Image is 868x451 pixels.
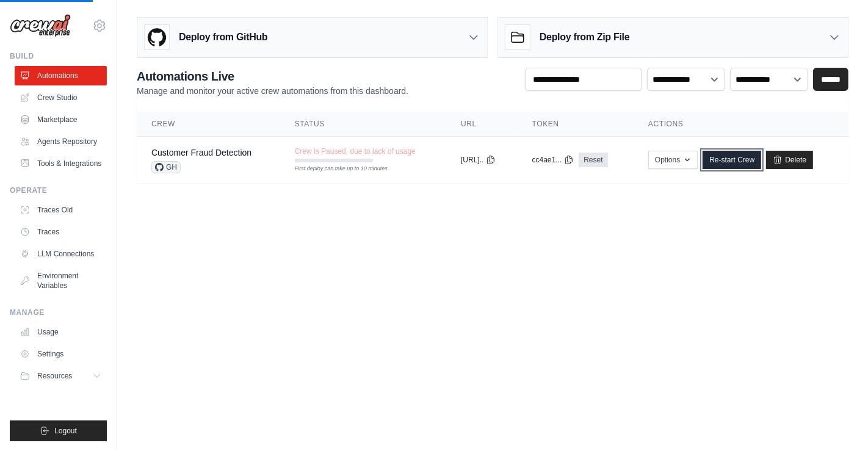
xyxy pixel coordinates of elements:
[634,112,848,137] th: Actions
[37,371,72,381] span: Resources
[15,132,107,151] a: Agents Repository
[15,154,107,173] a: Tools & Integrations
[579,153,607,167] a: Reset
[15,66,107,85] a: Automations
[137,112,280,137] th: Crew
[15,244,107,264] a: LLM Connections
[15,366,107,386] button: Resources
[54,426,77,436] span: Logout
[532,155,574,165] button: cc4ae1...
[15,222,107,242] a: Traces
[179,30,267,45] h3: Deploy from GitHub
[15,266,107,295] a: Environment Variables
[280,112,446,137] th: Status
[766,151,813,169] a: Delete
[145,25,169,49] img: GitHub Logo
[446,112,518,137] th: URL
[15,88,107,107] a: Crew Studio
[295,165,373,173] div: First deploy can take up to 10 minutes
[540,30,629,45] h3: Deploy from Zip File
[10,186,107,195] div: Operate
[137,85,408,97] p: Manage and monitor your active crew automations from this dashboard.
[151,148,251,157] a: Customer Fraud Detection
[15,200,107,220] a: Traces Old
[151,161,181,173] span: GH
[10,14,71,37] img: Logo
[137,68,408,85] h2: Automations Live
[648,151,698,169] button: Options
[295,146,416,156] span: Crew is Paused, due to lack of usage
[15,344,107,364] a: Settings
[703,151,761,169] a: Re-start Crew
[10,420,107,441] button: Logout
[10,51,107,61] div: Build
[518,112,634,137] th: Token
[15,322,107,342] a: Usage
[15,110,107,129] a: Marketplace
[10,308,107,317] div: Manage
[807,392,868,451] iframe: Chat Widget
